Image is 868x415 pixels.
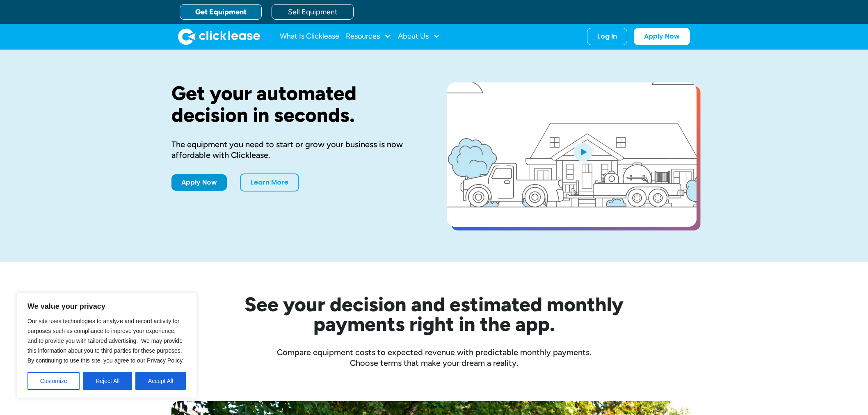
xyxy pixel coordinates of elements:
[634,28,690,45] a: Apply Now
[597,32,617,41] div: Log In
[171,139,421,160] div: The equipment you need to start or grow your business is now affordable with Clicklease.
[204,294,664,334] h2: See your decision and estimated monthly payments right in the app.
[135,372,186,390] button: Accept All
[447,82,697,227] a: open lightbox
[346,28,391,45] div: Resources
[16,293,197,399] div: We value your privacy
[171,174,227,191] a: Apply Now
[180,4,262,20] a: Get Equipment
[240,173,299,192] a: Learn More
[572,140,594,163] img: Blue play button logo on a light blue circular background
[272,4,354,20] a: Sell Equipment
[27,318,184,364] span: Our site uses technologies to analyze and record activity for purposes such as compliance to impr...
[27,301,186,311] p: We value your privacy
[83,372,132,390] button: Reject All
[27,372,80,390] button: Customize
[171,347,697,368] div: Compare equipment costs to expected revenue with predictable monthly payments. Choose terms that ...
[171,82,421,126] h1: Get your automated decision in seconds.
[178,28,260,45] a: home
[178,28,260,45] img: Clicklease logo
[398,28,440,45] div: About Us
[280,28,339,45] a: What Is Clicklease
